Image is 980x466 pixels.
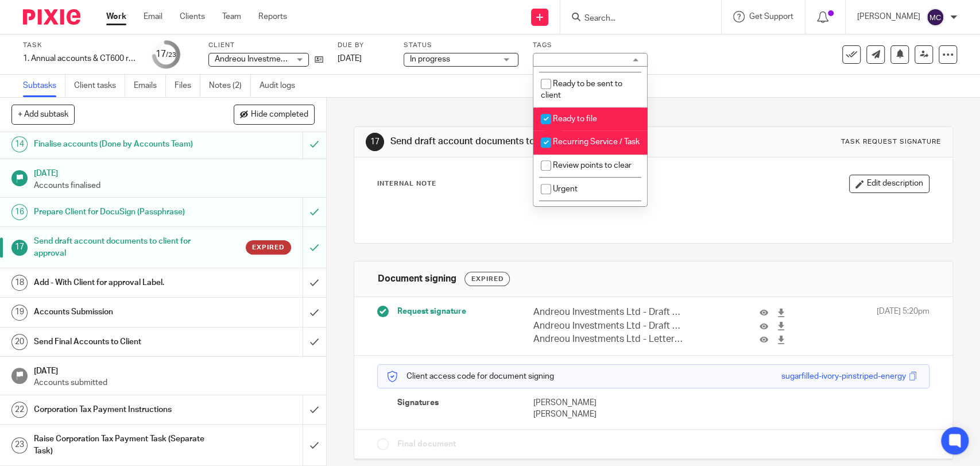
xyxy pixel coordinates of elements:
[533,41,648,50] label: Tags
[34,333,206,351] h1: Send Final Accounts to Client
[34,363,315,377] h1: [DATE]
[583,14,687,24] input: Search
[134,75,166,97] a: Emails
[23,41,138,50] label: Task
[34,233,206,262] h1: Send draft account documents to client for approval
[180,11,205,22] a: Clients
[377,273,456,285] h1: Document signing
[410,55,450,63] span: In progress
[849,175,929,193] button: Edit description
[166,52,176,58] small: /23
[156,48,176,61] div: 17
[208,41,323,50] label: Client
[259,75,304,97] a: Audit logs
[390,136,678,148] h1: Send draft account documents to client for approval
[11,437,28,453] div: 23
[34,430,206,460] h1: Raise Corporation Tax Payment Task (Separate Task)
[222,11,241,22] a: Team
[258,11,287,22] a: Reports
[106,11,126,22] a: Work
[34,180,315,191] p: Accounts finalised
[175,75,200,97] a: Files
[34,274,206,291] h1: Add - With Client for approval Label.
[533,397,653,421] p: [PERSON_NAME] [PERSON_NAME]
[397,306,466,317] span: Request signature
[234,105,315,124] button: Hide completed
[11,334,28,350] div: 20
[11,204,28,220] div: 16
[781,371,906,382] div: sugarfilled-ivory-pinstriped-energy
[11,240,28,256] div: 17
[34,165,315,179] h1: [DATE]
[34,401,206,418] h1: Corporation Tax Payment Instructions
[366,133,384,151] div: 17
[397,397,439,409] span: Signatures
[386,371,554,382] p: Client access code for document signing
[553,115,597,123] span: Ready to file
[11,136,28,152] div: 14
[23,9,80,25] img: Pixie
[74,75,125,97] a: Client tasks
[34,203,206,221] h1: Prepare Client for DocuSign (Passphrase)
[23,53,138,64] div: 1. Annual accounts &amp; CT600 return
[23,53,138,64] div: 1. Annual accounts & CT600 return
[338,41,389,50] label: Due by
[397,438,456,450] span: Final document
[251,110,308,120] span: Hide completed
[926,8,944,26] img: svg%3E
[533,333,684,346] p: Andreou Investments Ltd - Letter of Representation 2024 YE.pdf
[209,75,251,97] a: Notes (2)
[23,75,65,97] a: Subtasks
[877,306,929,346] span: [DATE] 5:20pm
[11,105,75,124] button: + Add subtask
[404,41,518,50] label: Status
[533,306,684,319] p: Andreou Investments Ltd - Draft Accounts 2024 YE for signing.pdf
[215,55,321,63] span: Andreou Investments Limited
[34,303,206,321] h1: Accounts Submission
[252,242,285,252] span: Expired
[841,137,941,147] div: Task request signature
[541,80,622,100] span: Ready to be sent to client
[34,377,315,388] p: Accounts submitted
[857,11,920,22] p: [PERSON_NAME]
[553,161,632,170] span: Review points to clear
[553,185,578,193] span: Urgent
[34,136,206,153] h1: Finalise accounts (Done by Accounts Team)
[377,179,436,188] p: Internal Note
[749,13,793,21] span: Get Support
[11,402,28,418] div: 22
[338,55,362,63] span: [DATE]
[533,319,684,333] p: Andreou Investments Ltd - Draft CT600 2024 YE for signing.pdf
[11,275,28,291] div: 18
[553,138,640,146] span: Recurring Service / Task
[464,272,510,286] div: Expired
[11,305,28,321] div: 19
[144,11,162,22] a: Email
